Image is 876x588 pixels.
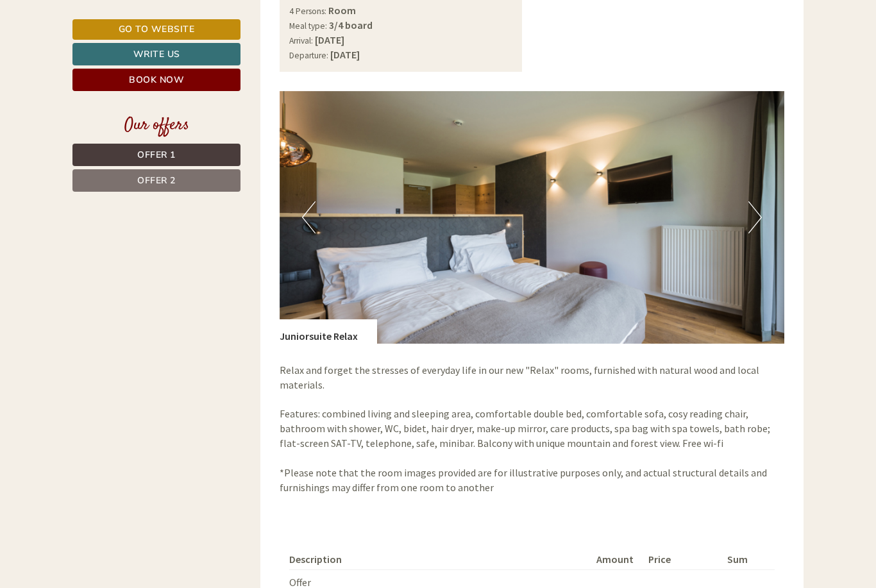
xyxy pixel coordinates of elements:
[137,149,176,161] span: Offer 1
[289,550,591,569] th: Description
[315,33,344,46] b: [DATE]
[591,550,644,569] th: Amount
[328,4,356,17] b: Room
[280,91,785,344] img: image
[289,6,326,17] small: 4 Persons:
[280,319,377,344] div: Juniorsuite Relax
[722,550,775,569] th: Sum
[230,10,276,31] div: [DATE]
[643,550,722,569] th: Price
[137,174,176,187] span: Offer 2
[10,35,148,74] div: Hello, how can we help you?
[289,35,313,46] small: Arrival:
[72,113,240,137] div: Our offers
[72,43,240,65] a: Write us
[280,363,785,495] p: Relax and forget the stresses of everyday life in our new "Relax" rooms, furnished with natural w...
[441,338,505,360] button: Send
[302,201,316,233] button: Previous
[19,37,142,47] div: [GEOGRAPHIC_DATA]
[748,201,762,233] button: Next
[72,19,240,40] a: Go to website
[289,21,327,31] small: Meal type:
[330,48,360,61] b: [DATE]
[289,50,328,61] small: Departure:
[329,19,373,31] b: 3/4 board
[72,69,240,91] a: Book now
[19,62,142,71] small: 17:56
